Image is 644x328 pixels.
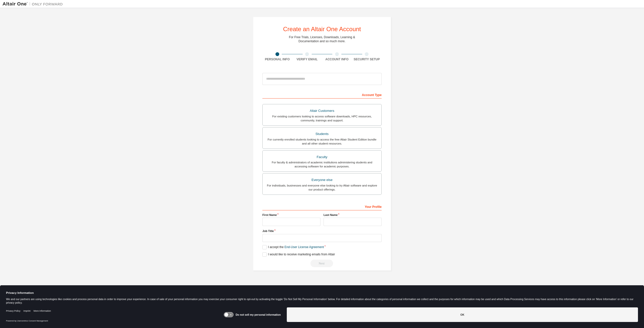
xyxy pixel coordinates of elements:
[289,35,355,43] div: For Free Trials, Licenses, Downloads, Learning & Documentation and so much more.
[266,130,378,137] div: Students
[262,90,382,99] div: Account Type
[262,252,335,257] label: I would like to receive marketing emails from Altair
[285,245,324,249] a: End-User License Agreement
[262,245,324,249] label: I accept the
[283,26,361,32] div: Create an Altair One Account
[3,2,65,7] img: Altair One
[266,183,378,192] div: For individuals, businesses and everyone else looking to try Altair software and explore our prod...
[322,57,352,61] div: Account Info
[262,260,382,267] div: Read and acccept EULA to continue
[262,213,320,217] label: First Name
[266,160,378,168] div: For faculty & administrators of academic institutions administering students and accessing softwa...
[266,107,378,114] div: Altair Customers
[262,57,292,61] div: Personal Info
[324,213,382,217] label: Last Name
[352,57,382,61] div: Security Setup
[266,114,378,122] div: For existing customers looking to access software downloads, HPC resources, community, trainings ...
[262,202,382,210] div: Your Profile
[266,176,378,183] div: Everyone else
[266,137,378,146] div: For currently enrolled students looking to access the free Altair Student Edition bundle and all ...
[266,154,378,161] div: Faculty
[262,229,382,233] label: Job Title
[292,57,322,61] div: Verify Email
